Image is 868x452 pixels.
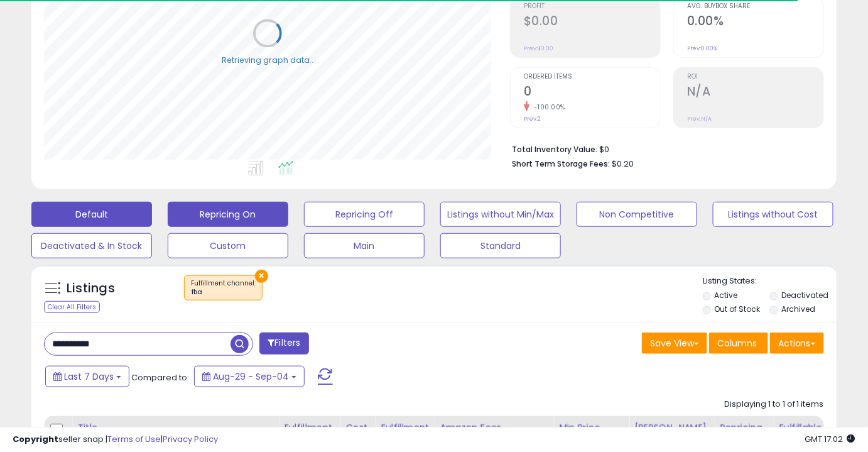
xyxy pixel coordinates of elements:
[559,421,624,434] div: Min Price
[440,421,548,434] div: Amazon Fees
[259,333,308,355] button: Filters
[612,158,634,170] span: $0.20
[512,144,597,155] b: Total Inventory Value:
[724,399,824,411] div: Displaying 1 to 1 of 1 items
[222,55,313,66] div: Retrieving graph data..
[440,202,561,227] button: Listings without Min/Max
[687,45,717,52] small: Prev: 0.00%
[524,45,553,52] small: Prev: $0.00
[687,3,823,10] span: Avg. Buybox Share
[64,370,114,383] span: Last 7 Days
[703,275,837,287] p: Listing States:
[687,115,712,123] small: Prev: N/A
[529,102,565,112] small: -100.00%
[634,421,709,434] div: [PERSON_NAME]
[255,270,268,283] button: ×
[709,333,768,354] button: Columns
[213,370,289,383] span: Aug-29 - Sep-04
[107,433,161,445] a: Terms of Use
[304,202,425,227] button: Repricing Off
[577,202,697,227] button: Non Competitive
[714,304,760,314] label: Out of Stock
[13,433,58,445] strong: Copyright
[77,421,273,434] div: Title
[44,301,100,313] div: Clear All Filters
[713,202,833,227] button: Listings without Cost
[31,202,152,227] button: Default
[524,14,660,31] h2: $0.00
[687,84,823,101] h2: N/A
[191,278,256,297] span: Fulfillment channel :
[194,366,305,387] button: Aug-29 - Sep-04
[13,434,218,446] div: seller snap | |
[714,290,737,300] label: Active
[524,115,541,123] small: Prev: 2
[524,3,660,10] span: Profit
[805,433,855,445] span: 2025-09-12 17:02 GMT
[131,372,189,383] span: Compared to:
[191,288,256,297] div: fba
[642,333,707,354] button: Save View
[45,366,129,387] button: Last 7 Days
[782,304,816,314] label: Archived
[512,158,610,169] b: Short Term Storage Fees:
[687,14,823,31] h2: 0.00%
[168,233,288,258] button: Custom
[304,233,425,258] button: Main
[782,290,829,300] label: Deactivated
[440,233,561,258] button: Standard
[31,233,152,258] button: Deactivated & In Stock
[524,84,660,101] h2: 0
[284,421,335,434] div: Fulfillment
[770,333,824,354] button: Actions
[163,433,218,445] a: Privacy Policy
[512,141,815,156] li: $0
[67,280,115,297] h5: Listings
[524,74,660,80] span: Ordered Items
[687,74,823,80] span: ROI
[717,337,757,350] span: Columns
[168,202,288,227] button: Repricing On
[381,421,429,448] div: Fulfillment Cost
[720,421,768,434] div: Repricing
[779,421,823,448] div: Fulfillable Quantity
[345,421,370,434] div: Cost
